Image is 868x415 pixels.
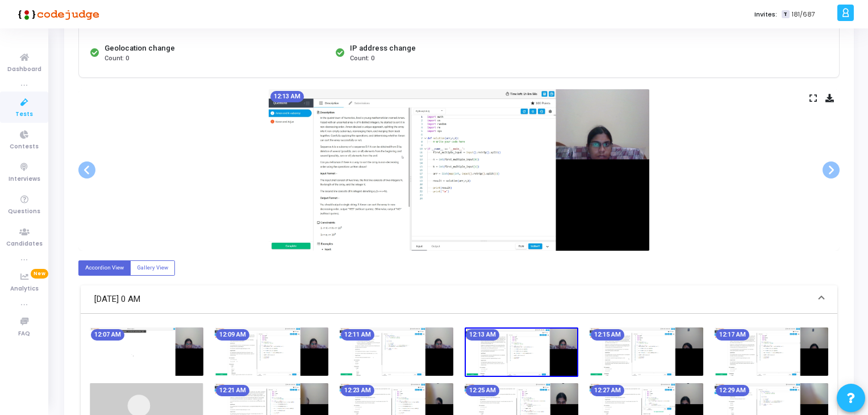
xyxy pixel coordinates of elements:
mat-chip: 12:25 AM [466,385,499,396]
img: screenshot-1759344319367.jpeg [590,327,703,376]
span: Count: 0 [105,54,129,64]
mat-chip: 12:09 AM [216,329,249,341]
mat-panel-title: [DATE] 0 AM [94,293,810,306]
img: logo [14,3,99,26]
span: Interviews [9,175,40,184]
mat-chip: 12:29 AM [716,385,749,396]
label: Gallery View [130,260,175,276]
div: Geolocation change [105,43,175,54]
span: Count: 0 [350,54,374,64]
span: FAQ [18,329,30,339]
span: Tests [15,110,33,119]
img: screenshot-1759344439360.jpeg [715,327,828,376]
mat-chip: 12:23 AM [341,385,374,396]
mat-chip: 12:11 AM [341,329,374,341]
span: Dashboard [7,65,41,74]
span: T [782,10,789,19]
img: screenshot-1759343839129.jpeg [90,327,203,376]
mat-chip: 12:13 AM [466,329,499,341]
label: Invites: [754,10,777,19]
img: screenshot-1759344199407.jpeg [465,327,578,377]
label: Accordion View [78,260,131,276]
span: New [31,269,48,279]
span: Candidates [6,239,43,249]
span: Analytics [10,284,39,294]
mat-chip: 12:21 AM [216,385,249,396]
mat-chip: 12:07 AM [91,329,124,341]
span: Questions [8,207,40,217]
mat-chip: 12:27 AM [591,385,624,396]
img: screenshot-1759344079411.jpeg [340,327,453,376]
mat-chip: 12:13 AM [270,91,304,102]
img: screenshot-1759344199407.jpeg [269,89,649,251]
span: 181/687 [792,10,815,19]
mat-chip: 12:15 AM [591,329,624,341]
span: Contests [10,142,39,152]
mat-expansion-panel-header: [DATE] 0 AM [81,285,837,314]
img: screenshot-1759343959389.jpeg [215,327,328,376]
mat-chip: 12:17 AM [716,329,749,341]
div: IP address change [350,43,416,54]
